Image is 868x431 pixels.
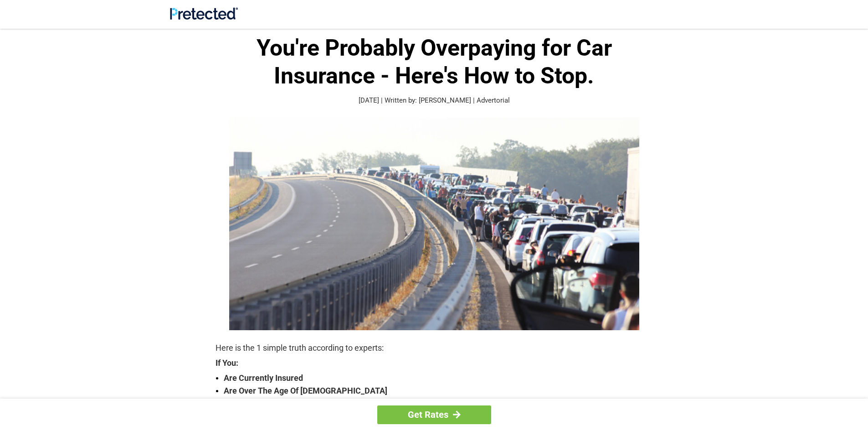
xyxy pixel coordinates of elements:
strong: Drive Less Than 50 Miles Per Day [224,397,653,410]
h1: You're Probably Overpaying for Car Insurance - Here's How to Stop. [216,34,653,90]
strong: Are Over The Age Of [DEMOGRAPHIC_DATA] [224,384,653,397]
strong: Are Currently Insured [224,372,653,384]
img: Site Logo [170,7,238,20]
p: [DATE] | Written by: [PERSON_NAME] | Advertorial [216,95,653,106]
a: Site Logo [170,13,238,21]
strong: If You: [216,359,653,367]
a: Get Rates [377,405,491,424]
p: Here is the 1 simple truth according to experts: [216,342,653,354]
